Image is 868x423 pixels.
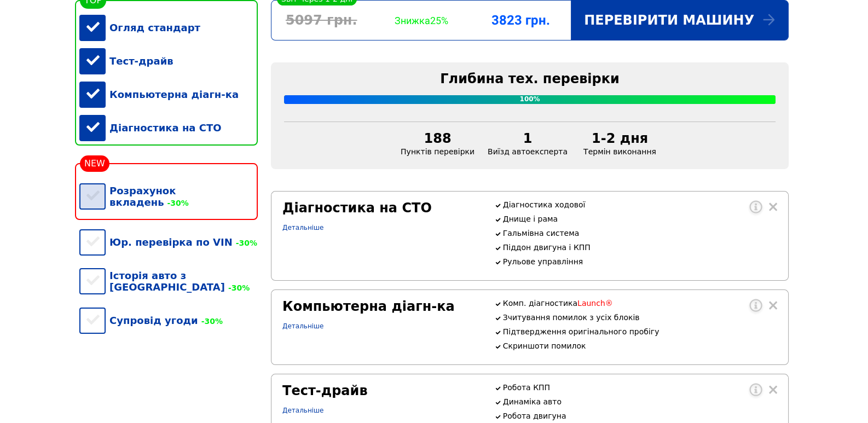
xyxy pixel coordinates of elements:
div: Пунктів перевірки [394,131,481,156]
div: Перевірити машину [571,1,788,40]
div: Тест-драйв [79,44,258,78]
div: 5097 грн. [271,13,371,28]
div: Діагностика на СТО [282,200,481,216]
div: 100% [284,95,776,104]
p: Днище і рама [503,215,777,223]
span: -30% [233,239,257,247]
p: Підтвердження оригінального пробігу [503,327,777,336]
p: Робота двигуна [503,412,777,420]
div: Глибина тех. перевірки [284,71,776,86]
div: Розрахунок вкладень [79,174,258,219]
div: Діагностика на СТО [79,111,258,144]
span: -30% [198,317,223,326]
div: Термін виконання [574,131,666,156]
div: Юр. перевірка по VIN [79,225,258,259]
div: Тест-драйв [282,383,481,398]
div: 3823 грн. [471,13,571,28]
div: Огляд стандарт [79,11,258,44]
span: -30% [225,283,250,292]
p: Рульове управління [503,257,777,266]
a: Детальніше [282,407,323,414]
a: Детальніше [282,224,323,231]
p: Комп. діагностика [503,299,777,308]
div: Історія авто з [GEOGRAPHIC_DATA] [79,259,258,304]
div: Супровід угоди [79,304,258,337]
div: Знижка [371,15,471,26]
span: Launch® [577,299,613,308]
p: Динаміка авто [503,397,777,406]
span: 25% [430,15,448,26]
div: 1 [488,131,568,146]
p: Зчитування помилок з усіх блоків [503,313,777,322]
p: Діагностика ходової [503,200,777,209]
span: -30% [164,199,189,207]
div: 188 [401,131,474,146]
p: Гальмівна система [503,229,777,237]
p: Робота КПП [503,383,777,392]
p: Піддон двигуна і КПП [503,243,777,252]
div: Виїзд автоексперта [481,131,574,156]
div: 1-2 дня [581,131,659,146]
div: Компьютерна діагн-ка [282,299,481,314]
p: Скриншоти помилок [503,341,777,350]
div: Компьютерна діагн-ка [79,78,258,111]
a: Детальніше [282,322,323,330]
